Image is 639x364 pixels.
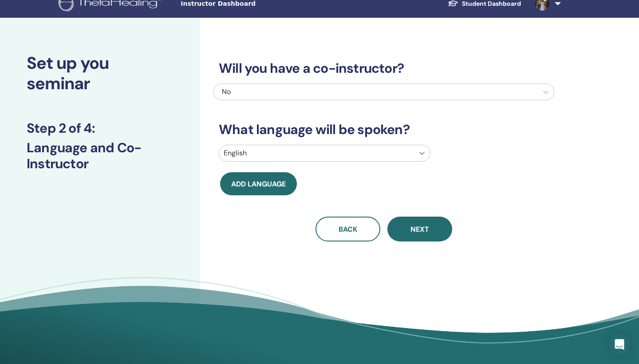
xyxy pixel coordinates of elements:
span: Next [410,225,429,234]
div: Open Intercom Messenger [609,334,630,355]
button: Next [387,217,452,241]
span: Back [339,225,357,234]
h3: What language will be spoken? [213,122,554,138]
span: Add language [231,179,286,189]
span: No [222,87,231,96]
h2: Set up you seminar [27,53,173,94]
h3: Language and Co-Instructor [27,140,173,172]
button: Add language [220,172,297,195]
h3: Step 2 of 4 : [27,120,173,136]
h3: Will you have a co-instructor? [213,60,554,76]
button: Back [316,217,380,241]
